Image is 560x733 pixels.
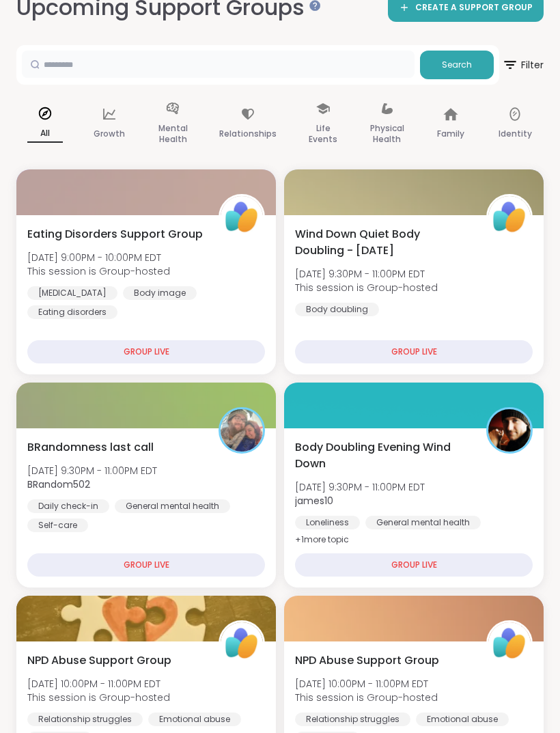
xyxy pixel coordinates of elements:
[27,305,117,319] div: Eating disorders
[295,303,379,316] div: Body doubling
[502,45,544,85] button: Filter
[27,478,90,491] b: BRandom502
[221,409,263,452] img: BRandom502
[499,126,532,142] p: Identity
[295,281,438,294] span: This session is Group-hosted
[115,499,230,513] div: General mental health
[27,226,203,243] span: Eating Disorders Support Group
[295,267,438,281] span: [DATE] 9:30PM - 11:00PM EDT
[94,126,125,142] p: Growth
[295,516,360,529] div: Loneliness
[27,340,265,363] div: GROUP LIVE
[369,120,405,148] p: Physical Health
[502,49,544,81] span: Filter
[27,677,170,691] span: [DATE] 10:00PM - 11:00PM EDT
[437,126,464,142] p: Family
[295,226,471,259] span: Wind Down Quiet Body Doubling - [DATE]
[295,553,533,577] div: GROUP LIVE
[295,677,438,691] span: [DATE] 10:00PM - 11:00PM EDT
[221,196,263,238] img: ShareWell
[219,126,277,142] p: Relationships
[295,652,439,669] span: NPD Abuse Support Group
[27,518,88,532] div: Self-care
[488,196,531,238] img: ShareWell
[123,286,197,300] div: Body image
[27,713,143,726] div: Relationship struggles
[155,120,191,148] p: Mental Health
[488,409,531,452] img: james10
[416,713,509,726] div: Emotional abuse
[365,516,481,529] div: General mental health
[420,51,494,79] button: Search
[295,691,438,704] span: This session is Group-hosted
[27,691,170,704] span: This session is Group-hosted
[148,713,241,726] div: Emotional abuse
[27,464,157,478] span: [DATE] 9:30PM - 11:00PM EDT
[27,251,170,264] span: [DATE] 9:00PM - 10:00PM EDT
[27,125,63,143] p: All
[295,340,533,363] div: GROUP LIVE
[27,439,154,456] span: BRandomness last call
[27,264,170,278] span: This session is Group-hosted
[295,480,425,494] span: [DATE] 9:30PM - 11:00PM EDT
[295,494,333,508] b: james10
[442,59,472,71] span: Search
[27,499,109,513] div: Daily check-in
[415,2,533,14] span: CREATE A SUPPORT GROUP
[27,553,265,577] div: GROUP LIVE
[305,120,341,148] p: Life Events
[295,713,410,726] div: Relationship struggles
[488,622,531,665] img: ShareWell
[27,652,171,669] span: NPD Abuse Support Group
[27,286,117,300] div: [MEDICAL_DATA]
[221,622,263,665] img: ShareWell
[295,439,471,472] span: Body Doubling Evening Wind Down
